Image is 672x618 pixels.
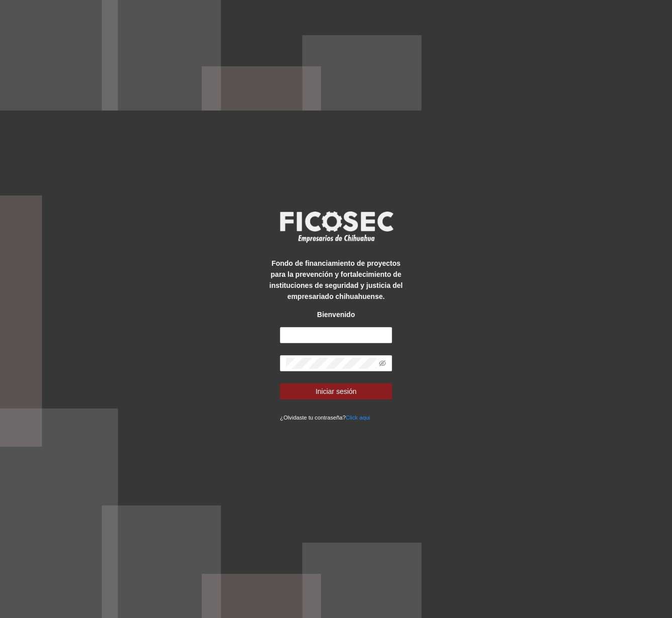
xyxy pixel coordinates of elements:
strong: Fondo de financiamiento de proyectos para la prevención y fortalecimiento de instituciones de seg... [269,259,403,300]
span: eye-invisible [379,360,386,367]
small: ¿Olvidaste tu contraseña? [280,415,370,421]
button: Iniciar sesión [280,383,392,399]
span: Iniciar sesión [316,386,357,397]
img: logo [273,208,399,245]
a: Click aqui [346,415,370,421]
strong: Bienvenido [317,311,355,319]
